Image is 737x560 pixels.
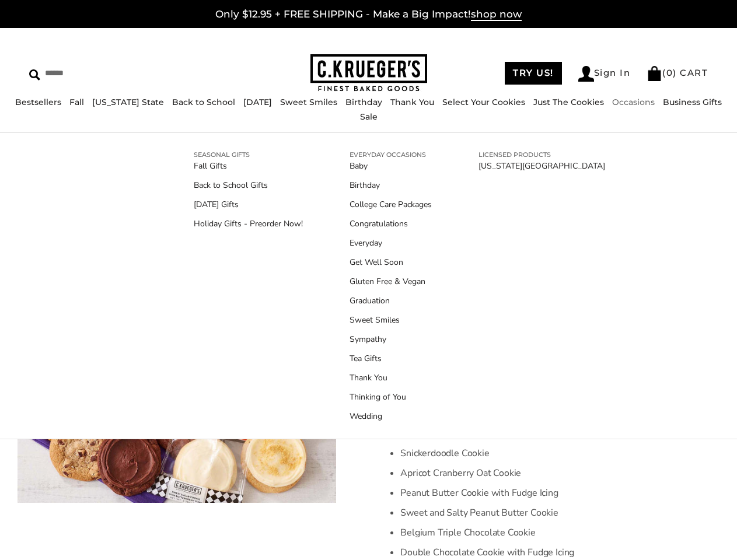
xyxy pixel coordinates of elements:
[350,372,432,384] a: Thank You
[310,54,427,92] img: C.KRUEGER'S
[400,503,679,523] li: Sweet and Salty Peanut Butter Cookie
[533,97,604,107] a: Just The Cookies
[350,218,432,230] a: Congratulations
[345,97,382,107] a: Birthday
[350,410,432,422] a: Wedding
[69,97,84,107] a: Fall
[666,67,673,78] span: 0
[29,64,184,82] input: Search
[400,523,679,542] li: Belgium Triple Chocolate Cookie
[350,275,432,288] a: Gluten Free & Vegan
[350,149,432,160] a: EVERYDAY OCCASIONS
[647,67,708,78] a: (0) CART
[350,295,432,307] a: Graduation
[400,483,679,503] li: Peanut Butter Cookie with Fudge Icing
[505,62,562,85] a: TRY US!
[612,97,655,107] a: Occasions
[172,97,235,107] a: Back to School
[663,97,722,107] a: Business Gifts
[478,149,605,160] a: LICENSED PRODUCTS
[280,97,337,107] a: Sweet Smiles
[578,66,631,82] a: Sign In
[350,314,432,326] a: Sweet Smiles
[15,97,61,107] a: Bestsellers
[350,352,432,365] a: Tea Gifts
[350,256,432,268] a: Get Well Soon
[194,198,303,211] a: [DATE] Gifts
[390,97,434,107] a: Thank You
[92,97,164,107] a: [US_STATE] State
[471,8,522,21] span: shop now
[478,160,605,172] a: [US_STATE][GEOGRAPHIC_DATA]
[350,391,432,403] a: Thinking of You
[350,179,432,191] a: Birthday
[578,66,594,82] img: Account
[194,179,303,191] a: Back to School Gifts
[350,333,432,345] a: Sympathy
[194,218,303,230] a: Holiday Gifts - Preorder Now!
[29,69,40,80] img: Search
[215,8,522,21] a: Only $12.95 + FREE SHIPPING - Make a Big Impact!shop now
[350,198,432,211] a: College Care Packages
[194,149,303,160] a: SEASONAL GIFTS
[360,111,378,122] a: Sale
[350,160,432,172] a: Baby
[647,66,662,81] img: Bag
[442,97,525,107] a: Select Your Cookies
[243,97,272,107] a: [DATE]
[194,160,303,172] a: Fall Gifts
[400,443,679,463] li: Snickerdoodle Cookie
[350,237,432,249] a: Everyday
[400,463,679,483] li: Apricot Cranberry Oat Cookie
